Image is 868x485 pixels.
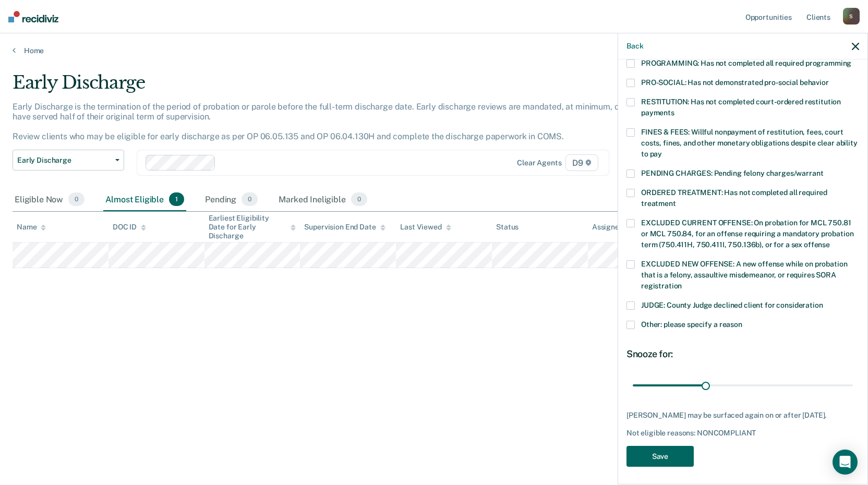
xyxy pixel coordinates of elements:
span: 0 [351,192,367,206]
span: PRO-SOCIAL: Has not demonstrated pro-social behavior [641,78,829,87]
div: DOC ID [113,223,146,232]
div: S [843,8,860,25]
p: Early Discharge is the termination of the period of probation or parole before the full-term disc... [13,102,660,142]
span: EXCLUDED CURRENT OFFENSE: On probation for MCL 750.81 or MCL 750.84, for an offense requiring a m... [641,219,853,249]
div: Last Viewed [400,223,451,232]
div: Eligible Now [13,188,87,211]
span: PROGRAMMING: Has not completed all required programming [641,59,851,67]
span: ORDERED TREATMENT: Has not completed all required treatment [641,188,827,208]
span: 1 [169,192,184,206]
div: Pending [203,188,260,211]
span: D9 [565,154,598,171]
div: Earliest Eligibility Date for Early Discharge [209,214,296,240]
div: Supervision End Date [304,223,385,232]
div: [PERSON_NAME] may be surfaced again on or after [DATE]. [626,411,859,420]
div: Name [17,223,46,232]
span: RESTITUTION: Has not completed court-ordered restitution payments [641,98,841,117]
div: Marked Ineligible [276,188,369,211]
div: Status [496,223,519,232]
div: Not eligible reasons: NONCOMPLIANT [626,429,859,438]
span: EXCLUDED NEW OFFENSE: A new offense while on probation that is a felony, assaultive misdemeanor, ... [641,260,847,290]
div: Early Discharge [13,72,664,102]
button: Save [626,446,694,467]
div: Assigned to [592,223,641,232]
img: Recidiviz [8,11,58,22]
span: FINES & FEES: Willful nonpayment of restitution, fees, court costs, fines, and other monetary obl... [641,128,858,158]
span: 0 [242,192,258,206]
div: Clear agents [517,159,561,167]
span: Early Discharge [17,156,111,165]
span: 0 [68,192,85,206]
button: Back [626,42,643,51]
div: Snooze for: [626,348,859,360]
span: PENDING CHARGES: Pending felony charges/warrant [641,169,823,177]
div: Almost Eligible [103,188,186,211]
a: Home [13,46,855,55]
span: Other: please specify a reason [641,320,742,329]
span: JUDGE: County Judge declined client for consideration [641,301,823,309]
div: Open Intercom Messenger [833,450,858,475]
